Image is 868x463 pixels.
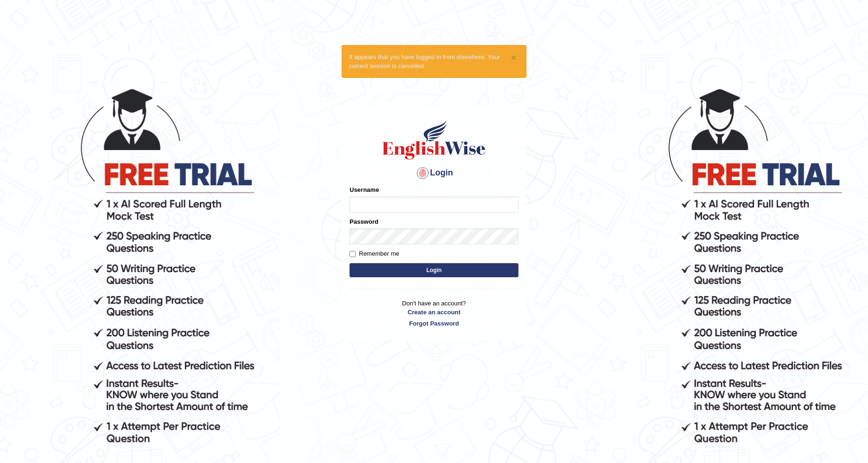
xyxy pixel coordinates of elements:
button: Login [350,263,518,277]
div: It appears that you have logged in from elsewhere. Your current session is cancelled [342,45,526,78]
input: Remember me [350,251,356,257]
a: Forgot Password [350,319,518,328]
img: Logo of English Wise sign in for intelligent practice with AI [381,119,487,161]
button: × [511,53,517,62]
p: Don't have an account? [350,299,518,328]
label: Username [350,185,379,194]
a: Create an account [350,308,518,317]
h4: Login [350,166,518,181]
label: Password [350,217,378,226]
label: Remember me [350,249,399,258]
